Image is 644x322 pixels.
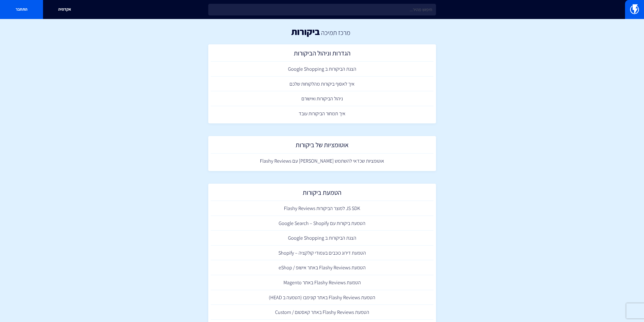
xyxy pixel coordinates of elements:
a: הטמעת ביקורות עם Google Search – Shopify [211,216,433,231]
a: מרכז תמיכה [321,28,350,37]
a: הטמעת דירוג כוכבים בעמודי קולקציה – Shopify [211,245,433,260]
a: הטמעת Flashy Reviews באתר קונימבו (הטמעה ב HEAD) [211,290,433,305]
h1: ביקורות [291,27,320,37]
a: אוטומציות שכדאי להשתמש [PERSON_NAME] עם Flashy Reviews [211,154,433,168]
a: הצגת הביקורות ב Google Shopping [211,62,433,77]
a: איך תמחור הביקורות עובד [211,106,433,121]
a: אוטומציות של ביקורות [211,139,433,154]
a: הטמעת Flashy Reviews באתר קאסטום / Custom [211,305,433,320]
a: הטמעת ביקורות [211,186,433,201]
a: הטמעת Flashy Reviews באתר Magento [211,275,433,290]
h2: הגדרות וניהול הביקורות [213,49,431,59]
a: ניהול הביקורות ואישורם [211,91,433,106]
a: הצגת הביקורות ב Google Shopping [211,231,433,245]
input: חיפוש מהיר... [208,4,436,15]
h2: הטמעת ביקורות [213,189,431,199]
a: הטמעת Flashy Reviews באתר אישופ / eShop [211,260,433,275]
h2: אוטומציות של ביקורות [213,141,431,151]
a: JS SDK למוצר הביקורות Flashy Reviews [211,201,433,216]
a: איך לאסוף ביקורות מהלקוחות שלכם [211,77,433,91]
a: הגדרות וניהול הביקורות [211,47,433,62]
